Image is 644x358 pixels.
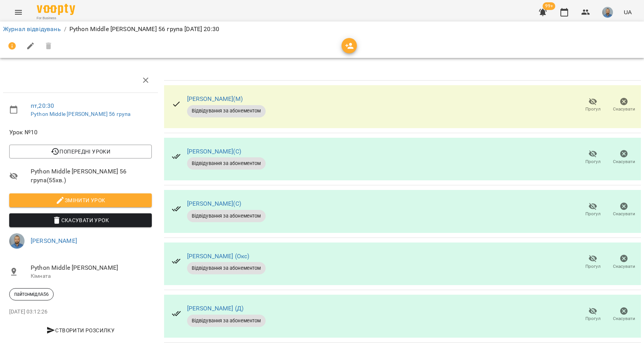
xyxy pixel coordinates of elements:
span: Скасувати Урок [15,216,146,225]
span: Прогул [585,211,601,217]
span: Скасувати [613,211,635,217]
span: Прогул [585,315,601,322]
button: Скасувати [608,94,639,116]
img: Voopty Logo [37,4,75,15]
p: Python Middle [PERSON_NAME] 56 група [DATE] 20:30 [69,25,219,34]
a: [PERSON_NAME] (Окс) [187,252,250,260]
span: Скасувати [613,315,635,322]
span: Урок №10 [9,128,152,137]
button: Прогул [577,304,608,325]
button: Menu [9,3,28,21]
span: Прогул [585,106,601,112]
img: 2a5fecbf94ce3b4251e242cbcf70f9d8.jpg [602,7,613,18]
a: Python Middle [PERSON_NAME] 56 група [31,111,130,117]
a: [PERSON_NAME] [31,237,77,244]
img: 2a5fecbf94ce3b4251e242cbcf70f9d8.jpg [9,233,25,249]
li: / [64,25,66,34]
button: Прогул [577,147,608,168]
button: Скасувати [608,304,639,325]
nav: breadcrumb [3,25,641,34]
span: Створити розсилку [12,326,149,335]
button: Скасувати Урок [9,213,152,227]
span: Скасувати [613,158,635,165]
a: [PERSON_NAME] (Д) [187,305,244,312]
span: Прогул [585,158,601,165]
span: Python Middle [PERSON_NAME] 56 група ( 55 хв. ) [31,167,152,185]
button: UA [621,5,635,19]
button: Прогул [577,199,608,221]
button: Скасувати [608,252,639,273]
span: Попередні уроки [15,147,146,156]
button: Попередні уроки [9,145,152,158]
a: [PERSON_NAME](С) [187,148,241,155]
button: Скасувати [608,199,639,221]
span: Скасувати [613,263,635,270]
a: пт , 20:30 [31,102,54,109]
a: Журнал відвідувань [3,25,61,33]
button: Прогул [577,94,608,116]
div: пайтонмідлА56 [9,288,54,300]
a: [PERSON_NAME](М) [187,95,243,102]
span: Відвідування за абонементом [187,107,266,114]
button: Створити розсилку [9,323,152,337]
span: Відвідування за абонементом [187,317,266,324]
span: Скасувати [613,106,635,112]
span: Відвідування за абонементом [187,265,266,272]
p: Кімната [31,272,152,280]
span: Змінити урок [15,196,146,205]
span: Прогул [585,263,601,270]
button: Скасувати [608,147,639,168]
span: 99+ [543,2,555,10]
span: Відвідування за абонементом [187,213,266,219]
a: [PERSON_NAME](С) [187,200,241,207]
span: For Business [37,16,75,21]
span: Python Middle [PERSON_NAME] [31,263,152,272]
span: пайтонмідлА56 [10,291,53,298]
button: Прогул [577,252,608,273]
p: [DATE] 03:12:26 [9,308,152,316]
span: Відвідування за абонементом [187,160,266,167]
span: UA [624,8,632,16]
button: Змінити урок [9,193,152,207]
